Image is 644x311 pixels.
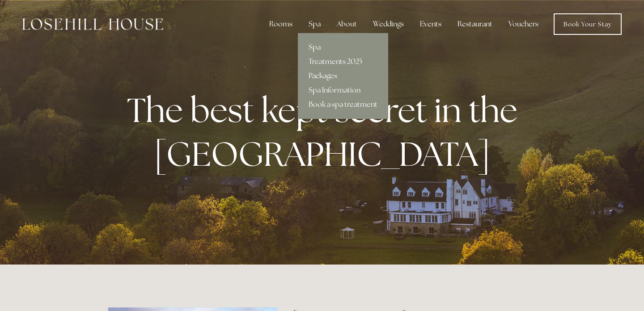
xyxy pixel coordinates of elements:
[554,13,622,35] a: Book Your Stay
[298,69,388,83] a: Packages
[22,18,163,30] img: Losehill House
[298,40,388,55] a: Spa
[501,15,546,33] a: Vouchers
[298,83,388,97] a: Spa Information
[450,15,500,33] div: Restaurant
[330,15,364,33] div: About
[366,15,411,33] div: Weddings
[301,15,328,33] div: Spa
[298,97,388,112] a: Book a spa treatment
[413,15,449,33] div: Events
[298,55,388,69] a: Treatments 2025
[262,15,300,33] div: Rooms
[127,88,525,176] strong: The best kept secret in the [GEOGRAPHIC_DATA]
